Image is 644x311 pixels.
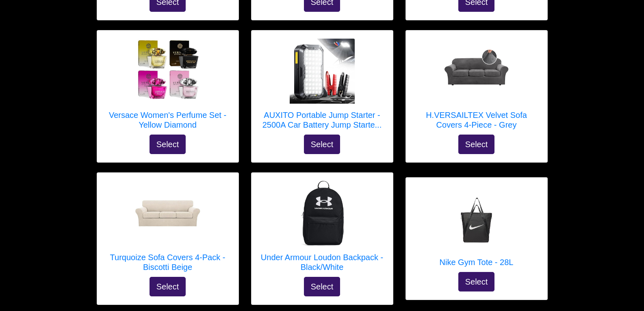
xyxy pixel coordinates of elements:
img: H.VERSAILTEX Velvet Sofa Covers 4-Piece - Grey [444,39,509,104]
a: Nike Gym Tote - 28L Nike Gym Tote - 28L [440,186,514,272]
img: Versace Women's Perfume Set - Yellow Diamond [135,39,200,104]
h5: Under Armour Loudon Backpack - Black/White [260,252,385,272]
img: Nike Gym Tote - 28L [444,186,509,251]
button: Select [304,135,340,154]
a: AUXITO Portable Jump Starter - 2500A Car Battery Jump Starter - Black AUXITO Portable Jump Starte... [260,39,385,135]
img: Turquoize Sofa Covers 4-Pack - Biscotti Beige [135,181,200,246]
h5: Versace Women's Perfume Set - Yellow Diamond [105,110,230,130]
img: AUXITO Portable Jump Starter - 2500A Car Battery Jump Starter - Black [290,39,355,104]
a: H.VERSAILTEX Velvet Sofa Covers 4-Piece - Grey H.VERSAILTEX Velvet Sofa Covers 4-Piece - Grey [414,39,539,135]
h5: Turquoize Sofa Covers 4-Pack - Biscotti Beige [105,252,230,272]
h5: Nike Gym Tote - 28L [440,257,514,267]
h5: H.VERSAILTEX Velvet Sofa Covers 4-Piece - Grey [414,110,539,130]
button: Select [150,277,186,296]
button: Select [304,277,340,296]
a: Turquoize Sofa Covers 4-Pack - Biscotti Beige Turquoize Sofa Covers 4-Pack - Biscotti Beige [105,181,230,277]
h5: AUXITO Portable Jump Starter - 2500A Car Battery Jump Starte... [260,110,385,130]
button: Select [150,135,186,154]
img: Under Armour Loudon Backpack - Black/White [290,181,355,246]
a: Under Armour Loudon Backpack - Black/White Under Armour Loudon Backpack - Black/White [260,181,385,277]
button: Select [458,272,495,291]
a: Versace Women's Perfume Set - Yellow Diamond Versace Women's Perfume Set - Yellow Diamond [105,39,230,135]
button: Select [458,135,495,154]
